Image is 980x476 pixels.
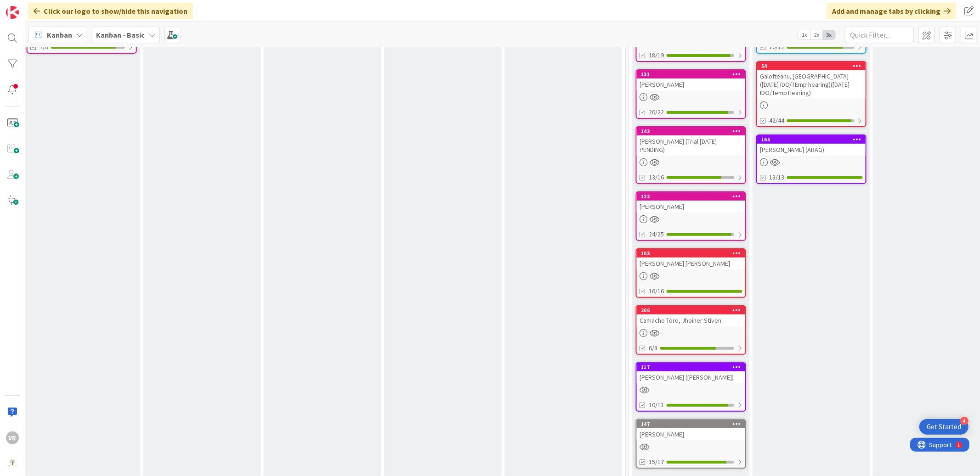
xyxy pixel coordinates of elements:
div: 4 [960,417,969,425]
div: 143 [637,127,745,135]
div: 117 [637,363,745,371]
span: 3x [823,30,835,39]
div: 206 [637,306,745,314]
span: 10/11 [649,400,664,410]
span: 6/8 [649,343,657,353]
div: 131 [641,71,745,78]
div: 165[PERSON_NAME] (ARAG) [757,135,866,156]
span: 13/16 [649,173,664,182]
img: avatar [6,457,19,470]
div: [PERSON_NAME] [637,78,745,90]
div: 147[PERSON_NAME] [637,420,745,440]
div: 1 [48,4,50,11]
b: Kanban - Basic [96,30,145,39]
div: 54 [761,63,866,69]
div: Galofteanu, [GEOGRAPHIC_DATA] ([DATE] IDO/TEmp hearing)([DATE] IDO/Temp Hearing) [757,70,866,99]
span: 18/19 [649,50,664,60]
div: Open Get Started checklist, remaining modules: 4 [919,419,969,435]
span: 42/44 [769,116,784,125]
input: Quick Filter... [845,27,914,43]
div: 103 [637,249,745,258]
div: 165 [757,135,866,144]
div: 143 [641,128,745,134]
span: 2x [810,30,823,39]
div: 147 [641,421,745,427]
a: 117[PERSON_NAME] ([PERSON_NAME])10/11 [636,362,746,412]
div: Get Started [927,422,961,431]
a: 103[PERSON_NAME] [PERSON_NAME]16/16 [636,248,746,298]
div: 165 [761,136,866,143]
a: 206Camacho Toro, Jhoiner Stiven6/8 [636,305,746,355]
div: Camacho Toro, Jhoiner Stiven [637,314,745,326]
a: 122[PERSON_NAME]24/25 [636,191,746,241]
div: Click our logo to show/hide this navigation [28,3,193,19]
div: 103[PERSON_NAME] [PERSON_NAME] [637,249,745,269]
div: [PERSON_NAME] (ARAG) [757,144,866,156]
div: 131[PERSON_NAME] [637,70,745,90]
div: 54 [757,62,866,70]
span: 16/16 [649,286,664,296]
div: [PERSON_NAME] ([PERSON_NAME]) [637,371,745,383]
span: 15/17 [649,457,664,467]
div: 117[PERSON_NAME] ([PERSON_NAME]) [637,363,745,383]
div: VR [6,431,19,444]
div: 206Camacho Toro, Jhoiner Stiven [637,306,745,326]
span: 13/13 [769,173,784,182]
div: 143[PERSON_NAME] (Trial [DATE]-PENDING) [637,127,745,156]
div: 131 [637,70,745,78]
div: 103 [641,250,745,257]
img: Visit kanbanzone.com [6,6,19,19]
span: 20/22 [649,107,664,117]
div: [PERSON_NAME] [637,201,745,213]
div: 117 [641,364,745,370]
span: 1x [798,30,810,39]
div: [PERSON_NAME] (Trial [DATE]-PENDING) [637,135,745,156]
span: Support [19,1,42,12]
div: [PERSON_NAME] [PERSON_NAME] [637,258,745,269]
div: Add and manage tabs by clicking [827,3,956,19]
div: 54Galofteanu, [GEOGRAPHIC_DATA] ([DATE] IDO/TEmp hearing)([DATE] IDO/Temp Hearing) [757,62,866,99]
div: 147 [637,420,745,428]
a: 131[PERSON_NAME]20/22 [636,69,746,119]
a: 143[PERSON_NAME] (Trial [DATE]-PENDING)13/16 [636,126,746,184]
a: 54Galofteanu, [GEOGRAPHIC_DATA] ([DATE] IDO/TEmp hearing)([DATE] IDO/Temp Hearing)42/44 [756,61,867,127]
div: 122[PERSON_NAME] [637,192,745,213]
div: 206 [641,307,745,314]
div: 122 [641,193,745,200]
a: 165[PERSON_NAME] (ARAG)13/13 [756,134,867,184]
a: 147[PERSON_NAME]15/17 [636,419,746,469]
span: 24/25 [649,230,664,239]
span: Kanban [47,29,72,40]
div: 122 [637,192,745,201]
div: [PERSON_NAME] [637,428,745,440]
